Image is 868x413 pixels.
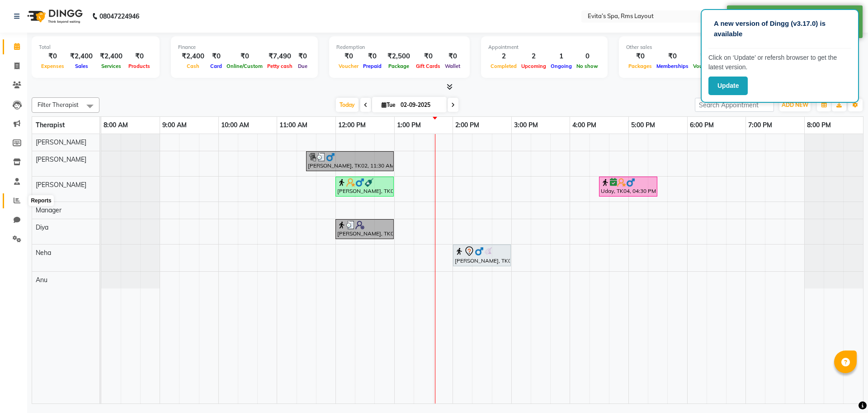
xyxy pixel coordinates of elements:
[708,77,748,95] button: Update
[23,4,85,29] img: logo
[519,51,548,62] div: 2
[96,51,126,62] div: ₹2,400
[779,99,811,111] button: ADD NEW
[629,119,657,132] a: 5:00 PM
[38,101,79,108] span: Filter Therapist
[386,63,411,69] span: Package
[208,51,224,62] div: ₹0
[626,63,654,69] span: Packages
[361,51,384,62] div: ₹0
[395,119,423,132] a: 1:00 PM
[600,178,656,195] div: Uday, TK04, 04:30 PM-05:30 PM, Swedish Massage
[101,119,130,132] a: 8:00 AM
[178,43,311,51] div: Finance
[570,119,599,132] a: 4:00 PM
[688,119,716,132] a: 6:00 PM
[39,63,66,69] span: Expenses
[296,63,310,69] span: Due
[208,63,224,69] span: Card
[160,119,189,132] a: 9:00 AM
[414,63,443,69] span: Gift Cards
[488,51,519,62] div: 2
[574,63,600,69] span: No show
[178,51,208,62] div: ₹2,400
[691,63,718,69] span: Vouchers
[99,63,123,69] span: Services
[336,221,393,238] div: [PERSON_NAME], TK03, 12:00 PM-01:00 PM, Swedish Massage
[36,276,47,284] span: Anu
[265,51,295,62] div: ₹7,490
[361,63,384,69] span: Prepaid
[336,43,462,51] div: Redemption
[714,19,846,39] p: A new version of Dingg (v3.17.0) is available
[626,51,654,62] div: ₹0
[708,53,851,72] p: Click on ‘Update’ or refersh browser to get the latest version.
[219,119,251,132] a: 10:00 AM
[36,249,51,257] span: Neha
[336,119,368,132] a: 12:00 PM
[39,51,66,62] div: ₹0
[73,63,90,69] span: Sales
[36,223,48,231] span: Diya
[695,98,774,112] input: Search Appointment
[746,119,774,132] a: 7:00 PM
[336,51,361,62] div: ₹0
[336,178,393,195] div: [PERSON_NAME], TK01, 12:00 PM-01:00 PM, Swedish Massage
[443,63,462,69] span: Wallet
[39,43,152,51] div: Total
[126,63,152,69] span: Products
[336,63,361,69] span: Voucher
[66,51,96,62] div: ₹2,400
[654,51,691,62] div: ₹0
[224,63,265,69] span: Online/Custom
[512,119,540,132] a: 3:00 PM
[28,195,53,206] div: Reports
[295,51,311,62] div: ₹0
[36,121,65,129] span: Therapist
[224,51,265,62] div: ₹0
[384,51,414,62] div: ₹2,500
[398,98,443,112] input: 2025-09-02
[782,101,808,108] span: ADD NEW
[99,4,139,29] b: 08047224946
[36,155,86,163] span: [PERSON_NAME]
[36,206,61,214] span: Manager
[454,246,510,265] div: [PERSON_NAME], TK05, 02:00 PM-03:00 PM, Muscle Relaxing massage
[488,43,600,51] div: Appointment
[453,119,481,132] a: 2:00 PM
[379,101,398,108] span: Tue
[36,181,86,189] span: [PERSON_NAME]
[443,51,462,62] div: ₹0
[307,153,393,170] div: [PERSON_NAME], TK02, 11:30 AM-01:00 PM, Swedish Massage (90 min)
[805,119,833,132] a: 8:00 PM
[126,51,152,62] div: ₹0
[336,98,359,112] span: Today
[548,51,574,62] div: 1
[691,51,718,62] div: ₹0
[488,63,519,69] span: Completed
[519,63,548,69] span: Upcoming
[184,63,202,69] span: Cash
[36,138,86,146] span: [PERSON_NAME]
[548,63,574,69] span: Ongoing
[574,51,600,62] div: 0
[654,63,691,69] span: Memberships
[265,63,295,69] span: Petty cash
[626,43,773,51] div: Other sales
[414,51,443,62] div: ₹0
[277,119,310,132] a: 11:00 AM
